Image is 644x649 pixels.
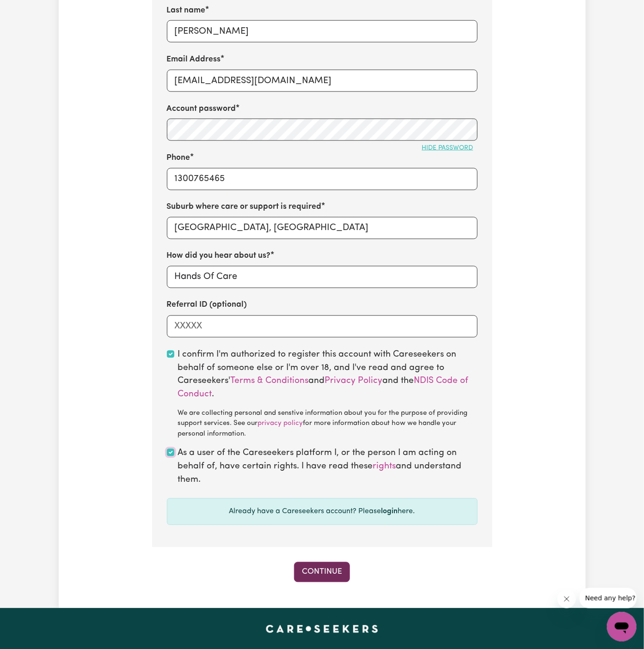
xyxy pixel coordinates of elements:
iframe: Message from company [580,588,637,608]
input: XXXXX [167,315,478,338]
a: privacy policy [258,420,303,427]
a: Privacy Policy [325,377,383,386]
label: Email Address [167,54,221,66]
input: e.g. diana.rigg@yahoo.com.au [167,70,478,92]
label: I confirm I'm authorized to register this account with Careseekers on behalf of someone else or I... [178,349,478,440]
input: e.g. North Bondi, New South Wales [167,217,478,239]
label: Suburb where care or support is required [167,201,322,213]
a: login [381,508,398,516]
a: Careseekers home page [266,625,378,632]
input: e.g. 0412 345 678 [167,168,478,190]
label: As a user of the Careseekers platform I, or the person I am acting on behalf of, have certain rig... [178,447,478,487]
label: How did you hear about us? [167,250,271,262]
div: Already have a Careseekers account? Please here. [167,498,478,525]
input: e.g. Rigg [167,20,478,42]
div: We are collecting personal and senstive information about you for the purpose of providing suppor... [178,409,478,440]
iframe: Button to launch messaging window [607,612,637,642]
label: Referral ID (optional) [167,299,247,311]
button: Hide password [418,141,478,155]
label: Phone [167,152,190,164]
label: Last name [167,5,206,17]
label: Account password [167,103,236,115]
a: rights [373,462,396,471]
input: e.g. Google, word of mouth etc. [167,266,478,288]
button: Continue [294,562,350,582]
iframe: Close message [558,590,576,608]
span: Hide password [422,145,473,152]
a: Terms & Conditions [231,377,309,386]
